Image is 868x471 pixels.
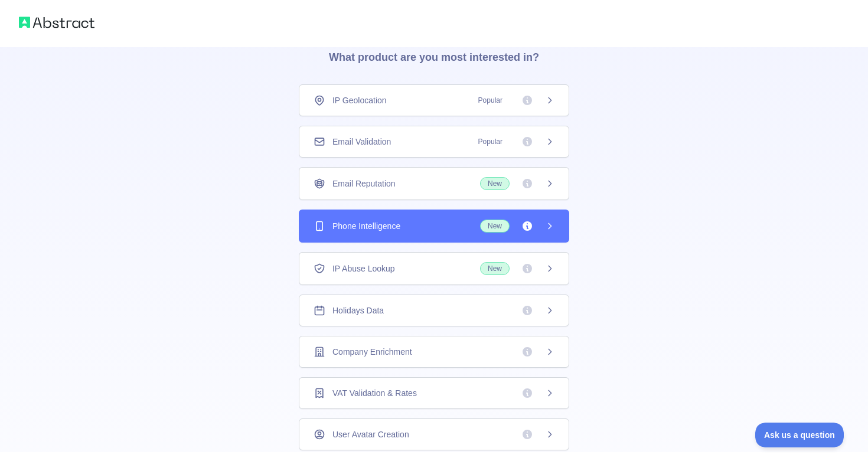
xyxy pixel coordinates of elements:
[332,429,409,440] span: User Avatar Creation
[755,423,844,447] iframe: Toggle Customer Support
[310,25,558,84] h3: What product are you most interested in?
[332,136,391,148] span: Email Validation
[471,136,510,148] span: Popular
[332,346,412,358] span: Company Enrichment
[332,263,395,274] span: IP Abuse Lookup
[332,94,387,106] span: IP Geolocation
[332,220,400,232] span: Phone Intelligence
[480,177,510,190] span: New
[480,220,510,233] span: New
[19,14,94,31] img: Abstract logo
[332,178,396,189] span: Email Reputation
[332,305,384,316] span: Holidays Data
[471,94,510,106] span: Popular
[480,262,510,275] span: New
[332,387,417,399] span: VAT Validation & Rates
